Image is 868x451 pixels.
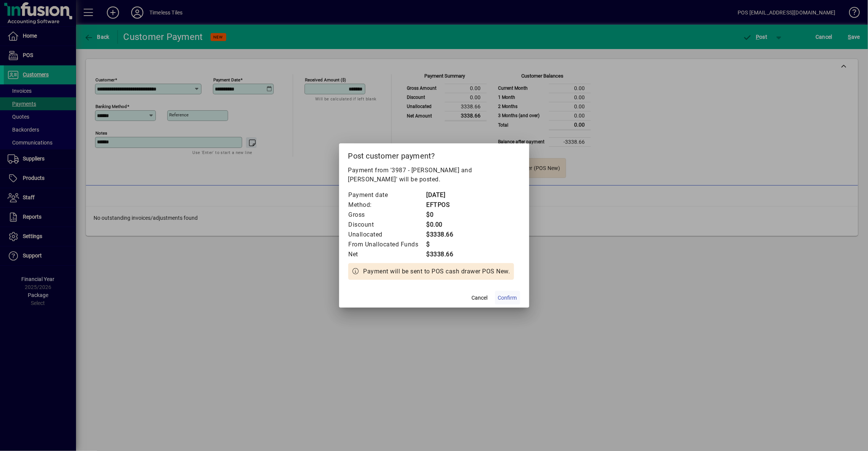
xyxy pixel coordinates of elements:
h2: Post customer payment? [339,143,529,165]
td: Discount [348,220,426,230]
td: $3338.66 [426,230,457,240]
span: Payment will be sent to POS cash drawer POS New. [363,267,510,276]
button: Cancel [468,291,492,305]
p: Payment from '3987 - [PERSON_NAME] and [PERSON_NAME]' will be posted. [348,166,520,184]
td: $0.00 [426,220,457,230]
td: Payment date [348,190,426,200]
td: $3338.66 [426,249,457,259]
td: From Unallocated Funds [348,240,426,249]
td: $ [426,240,457,249]
span: Confirm [498,294,517,302]
td: Gross [348,210,426,220]
td: [DATE] [426,190,457,200]
button: Confirm [495,291,520,305]
td: Net [348,249,426,259]
td: $0 [426,210,457,220]
td: EFTPOS [426,200,457,210]
td: Unallocated [348,230,426,240]
td: Method: [348,200,426,210]
span: Cancel [472,294,488,302]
